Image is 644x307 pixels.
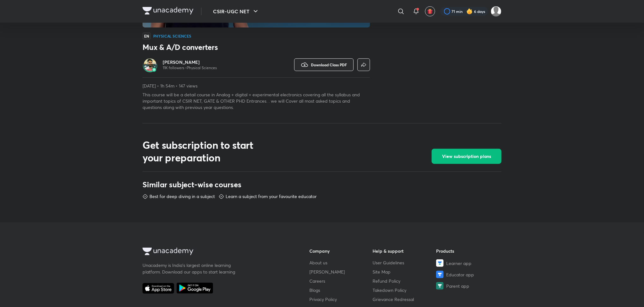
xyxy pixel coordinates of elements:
img: Parent app [436,282,444,290]
h2: Get subscription to start your preparation [143,139,272,164]
a: [PERSON_NAME] [309,268,373,275]
a: Company Logo [143,7,193,16]
h6: Company [309,248,373,254]
a: Educator app [436,271,500,278]
img: Company Logo [143,248,193,255]
span: View subscription plans [442,153,491,160]
span: Careers [309,278,325,284]
img: streak [466,8,473,15]
span: Download Class PDF [311,62,347,67]
button: Download Class PDF [294,58,354,71]
a: Site Map [373,268,436,275]
img: Avatar [144,58,156,71]
a: Takedown Policy [373,287,436,293]
button: View subscription plans [432,149,501,164]
a: Refund Policy [373,278,436,284]
img: Educator app [436,271,444,278]
img: Company Logo [143,7,193,15]
a: User Guidelines [373,259,436,266]
a: Careers [309,278,373,284]
a: Learner app [436,259,500,267]
img: Rai Haldar [491,6,501,17]
p: Learn a subject from your favourite educator [226,193,317,200]
h3: Mux & A/D converters [143,42,370,52]
h6: Help & support [373,248,436,254]
a: Avatarbadge [143,57,158,72]
a: Company Logo [143,248,289,257]
h6: Products [436,248,500,254]
p: This course will be a detail course in Analog + digital + experimental electronics covering all t... [143,92,370,111]
img: avatar [427,9,433,14]
p: Unacademy is India’s largest online learning platform. Download our apps to start learning [143,262,237,275]
p: [DATE] • 1h 54m • 147 views [143,83,370,89]
img: Learner app [436,259,444,267]
span: Educator app [446,271,474,278]
a: Blogs [309,287,373,293]
button: avatar [425,6,435,16]
img: badge [152,68,156,72]
p: 11K followers • Physical Sciences [163,65,217,70]
h3: Similar subject-wise courses [143,179,501,190]
p: Best for deep diving in a subject [149,193,215,200]
span: Parent app [446,283,469,289]
a: [PERSON_NAME] [163,59,217,65]
span: EN [143,33,151,39]
a: Grievance Redressal [373,296,436,303]
a: About us [309,259,373,266]
h4: Physical Sciences [153,34,191,38]
a: Parent app [436,282,500,290]
button: CSIR-UGC NET [209,5,263,18]
span: Learner app [446,260,471,267]
a: Privacy Policy [309,296,373,303]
